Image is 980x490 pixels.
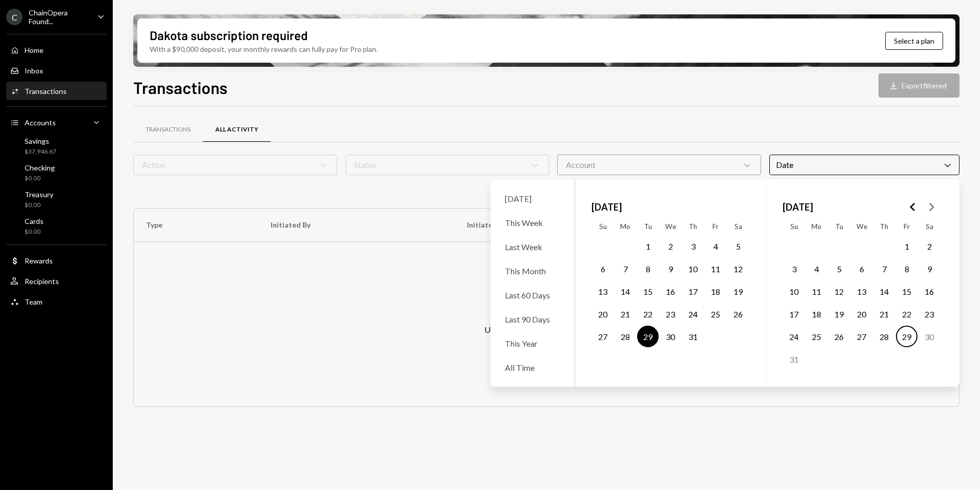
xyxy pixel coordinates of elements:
[783,218,805,235] th: Sunday
[806,280,827,302] button: Monday, August 11th, 2025
[25,190,53,199] div: Treasury
[6,134,107,158] a: Savings$37,946.67
[895,218,918,235] th: Friday
[918,326,940,347] button: Saturday, August 30th, 2025
[133,77,228,98] h1: Transactions
[25,228,44,236] div: $0.00
[637,218,659,235] th: Tuesday
[592,303,614,325] button: Sunday, July 20th, 2025
[6,113,107,131] a: Accounts
[682,280,704,302] button: Thursday, July 17th, 2025
[851,303,872,325] button: Wednesday, August 20th, 2025
[918,280,940,302] button: Saturday, August 16th, 2025
[850,218,873,235] th: Wednesday
[660,326,681,347] button: Wednesday, July 30th, 2025
[6,292,107,311] a: Team
[851,326,872,347] button: Wednesday, August 27th, 2025
[25,66,43,75] div: Inbox
[806,303,827,325] button: Monday, August 18th, 2025
[6,214,107,238] a: Cards$0.00
[705,303,726,325] button: Friday, July 25th, 2025
[591,218,614,235] th: Sunday
[637,258,659,279] button: Tuesday, July 8th, 2025
[6,187,107,212] a: Treasury$0.00
[25,201,53,210] div: $0.00
[660,303,681,325] button: Wednesday, July 23rd, 2025
[592,326,614,347] button: Sunday, July 27th, 2025
[25,277,59,286] div: Recipients
[896,258,917,279] button: Friday, August 8th, 2025
[6,61,107,80] a: Inbox
[6,251,107,270] a: Rewards
[705,280,726,302] button: Friday, July 18th, 2025
[637,235,659,257] button: Tuesday, July 1st, 2025
[727,303,749,325] button: Saturday, July 26th, 2025
[828,258,850,279] button: Tuesday, August 5th, 2025
[6,9,23,25] div: C
[682,218,704,235] th: Thursday
[615,258,636,279] button: Monday, July 7th, 2025
[591,218,749,370] table: July 2025
[6,82,107,100] a: Transactions
[873,280,895,302] button: Thursday, August 14th, 2025
[6,41,107,59] a: Home
[682,258,704,279] button: Thursday, July 10th, 2025
[25,46,44,54] div: Home
[133,117,203,143] a: Transactions
[682,326,704,347] button: Thursday, July 31st, 2025
[783,326,805,347] button: Sunday, August 24th, 2025
[918,303,940,325] button: Saturday, August 23rd, 2025
[150,44,378,54] div: With a $90,000 deposit, your monthly rewards can fully pay for Pro plan.
[873,258,895,279] button: Thursday, August 7th, 2025
[484,324,609,336] div: Update your filters to see activities.
[682,235,704,257] button: Thursday, July 3rd, 2025
[25,256,53,265] div: Rewards
[637,280,659,302] button: Tuesday, July 15th, 2025
[851,280,872,302] button: Wednesday, August 13th, 2025
[6,160,107,185] a: Checking$0.00
[499,308,566,330] div: Last 90 Days
[660,258,681,279] button: Wednesday, July 9th, 2025
[805,218,828,235] th: Monday
[873,303,895,325] button: Thursday, August 21st, 2025
[25,147,56,156] div: $37,946.67
[134,209,258,241] th: Type
[783,218,941,370] table: August 2025
[918,258,940,279] button: Saturday, August 9th, 2025
[918,218,941,235] th: Saturday
[727,280,749,302] button: Saturday, July 19th, 2025
[614,218,637,235] th: Monday
[727,218,749,235] th: Saturday
[592,280,614,302] button: Sunday, July 13th, 2025
[615,326,636,347] button: Monday, July 28th, 2025
[828,303,850,325] button: Tuesday, August 19th, 2025
[455,209,652,241] th: Initiated At
[727,235,749,257] button: Saturday, July 5th, 2025
[637,326,659,347] button: Tuesday, July 29th, 2025, selected
[705,258,726,279] button: Friday, July 11th, 2025
[25,217,44,225] div: Cards
[896,303,917,325] button: Friday, August 22nd, 2025
[499,332,566,354] div: This Year
[659,218,682,235] th: Wednesday
[25,118,56,127] div: Accounts
[704,218,727,235] th: Friday
[873,218,895,235] th: Thursday
[885,32,943,50] button: Select a plan
[873,326,895,347] button: Thursday, August 28th, 2025
[203,117,271,143] a: All Activity
[806,258,827,279] button: Monday, August 4th, 2025
[660,235,681,257] button: Wednesday, July 2nd, 2025
[851,258,872,279] button: Wednesday, August 6th, 2025
[637,303,659,325] button: Tuesday, July 22nd, 2025
[783,348,805,370] button: Sunday, August 31st, 2025
[783,303,805,325] button: Sunday, August 17th, 2025
[828,280,850,302] button: Tuesday, August 12th, 2025
[150,27,308,44] div: Dakota subscription required
[499,187,566,210] div: [DATE]
[682,303,704,325] button: Thursday, July 24th, 2025
[557,155,761,175] div: Account
[615,280,636,302] button: Monday, July 14th, 2025
[896,326,917,347] button: Today, Friday, August 29th, 2025
[258,209,455,241] th: Initiated By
